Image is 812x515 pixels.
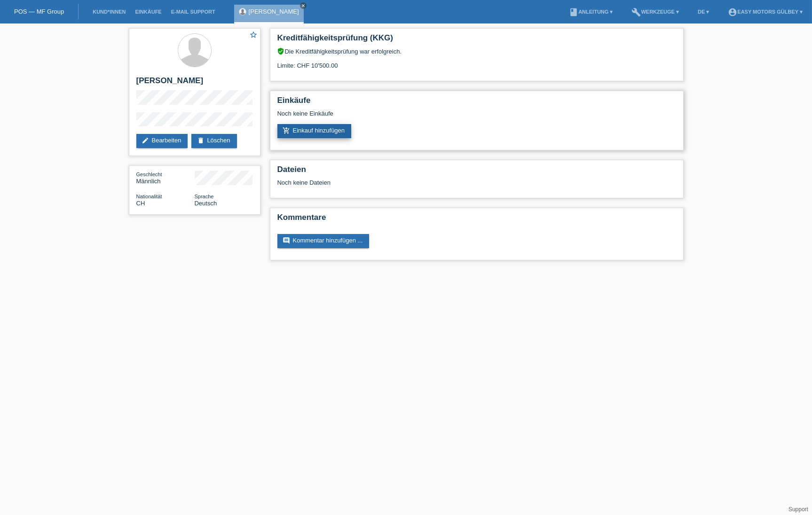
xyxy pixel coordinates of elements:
a: commentKommentar hinzufügen ... [277,234,370,248]
a: star_border [250,31,258,40]
i: add_shopping_cart [283,127,291,134]
span: Sprache [195,194,214,199]
div: Noch keine Dateien [277,179,565,186]
a: bookAnleitung ▾ [564,9,617,15]
a: Einkäufe [130,9,166,15]
a: close [300,2,307,9]
i: star_border [250,31,258,39]
h2: Kreditfähigkeitsprüfung (KKG) [277,33,676,47]
a: E-Mail Support [166,9,220,15]
a: DE ▾ [693,9,714,15]
a: editBearbeiten [136,134,188,148]
div: Die Kreditfähigkeitsprüfung war erfolgreich. Limite: CHF 10'500.00 [277,47,676,76]
span: Geschlecht [136,172,162,177]
h2: Dateien [277,165,676,179]
i: build [631,8,641,17]
a: Support [788,506,808,513]
span: Nationalität [136,194,162,199]
h2: [PERSON_NAME] [136,76,253,90]
div: Noch keine Einkäufe [277,110,676,124]
i: delete [197,137,205,144]
i: edit [142,137,150,144]
a: [PERSON_NAME] [249,8,299,15]
a: buildWerkzeuge ▾ [627,9,684,15]
h2: Kommentare [277,213,676,227]
i: comment [283,237,291,244]
i: close [301,3,306,8]
a: account_circleEasy Motors Gülbey ▾ [723,9,807,15]
a: Kund*innen [88,9,130,15]
a: POS — MF Group [14,8,64,15]
div: Männlich [136,171,195,185]
span: Deutsch [195,200,217,207]
i: book [569,8,578,17]
span: Schweiz [136,200,145,207]
h2: Einkäufe [277,96,676,110]
i: verified_user [277,47,285,55]
a: deleteLöschen [191,134,237,148]
a: add_shopping_cartEinkauf hinzufügen [277,124,352,138]
i: account_circle [728,8,737,17]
